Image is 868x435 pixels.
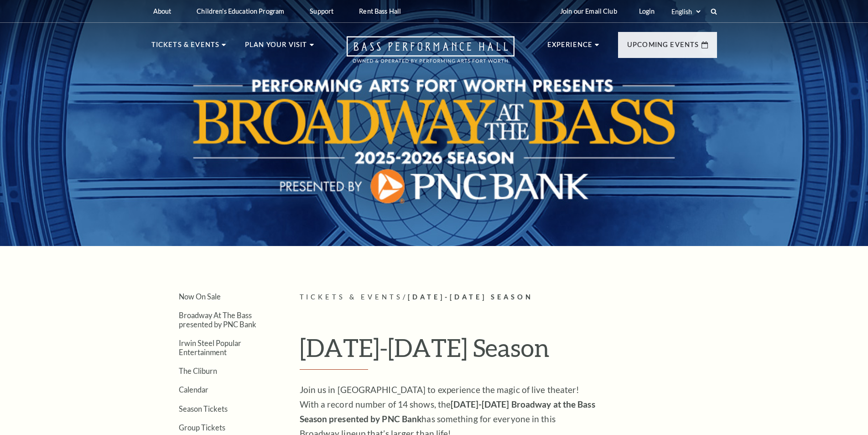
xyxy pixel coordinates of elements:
p: Rent Bass Hall [359,7,401,15]
p: Children's Education Program [197,7,284,15]
p: About [153,7,172,15]
select: Select: [670,7,702,16]
span: Tickets & Events [300,293,403,301]
a: The Cliburn [179,367,217,375]
p: Tickets & Events [151,39,220,56]
a: Now On Sale [179,292,221,301]
a: Irwin Steel Popular Entertainment [179,339,241,356]
span: [DATE]-[DATE] Season [408,293,533,301]
a: Group Tickets [179,423,225,432]
h1: [DATE]-[DATE] Season [300,333,717,370]
p: Upcoming Events [627,39,699,56]
p: Experience [547,39,593,56]
p: Plan Your Visit [245,39,307,56]
a: Broadway At The Bass presented by PNC Bank [179,311,256,328]
p: / [300,292,717,303]
a: Season Tickets [179,404,228,413]
a: Calendar [179,385,208,394]
p: Support [310,7,333,15]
